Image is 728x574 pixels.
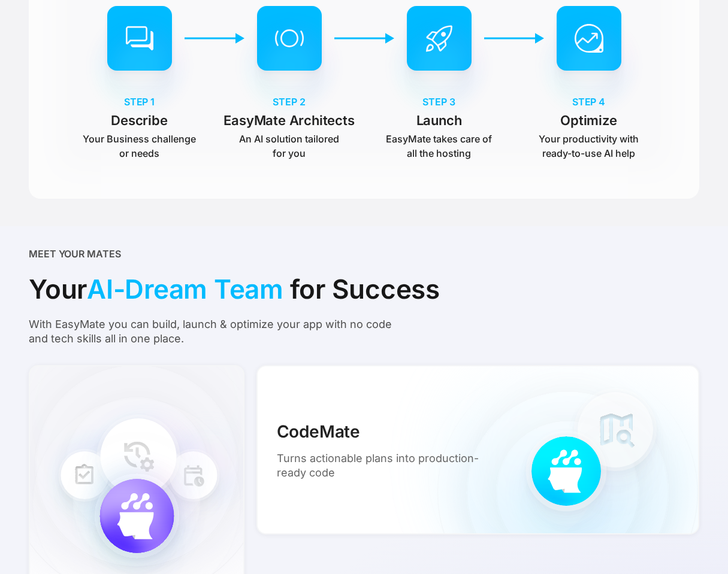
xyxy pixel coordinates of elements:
p: Your productivity with ready-to-use AI help [532,132,646,160]
p: Your Business challenge or needs [83,132,197,160]
p: EasyMate takes care of all the hosting [382,132,496,160]
div: MEET YOUR MATES [29,247,121,261]
p: CodeMate [277,419,360,444]
span: for Success [290,268,440,310]
p: An AI solution tailored for you [232,132,346,160]
p: Turns actionable plans into production-ready code [277,451,499,480]
div: Your [29,268,440,310]
p: EasyMate Architects [223,111,354,129]
span: AI-Dream Team [87,268,283,310]
div: With EasyMate you can build, launch & optimize your app with no code and tech skills all in one p... [29,317,407,346]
